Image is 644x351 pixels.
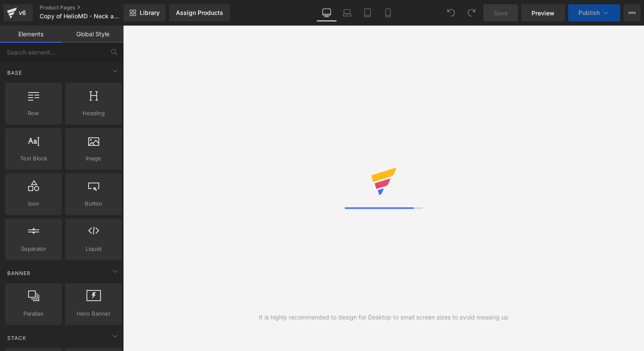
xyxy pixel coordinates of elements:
a: Global Style [62,26,124,43]
span: Base [6,69,23,77]
span: Icon [8,199,59,208]
span: Library [140,9,160,17]
a: Mobile [378,4,398,21]
span: Save [494,9,508,17]
button: More [624,4,641,21]
button: Undo [443,4,460,21]
span: Text Block [8,154,59,163]
div: v6 [17,7,28,18]
span: Preview [532,9,555,17]
span: Copy of HelioMD - Neck and Shoulder Shiatsu Massager [40,13,121,20]
span: Heading [68,109,119,118]
a: v6 [3,4,33,21]
span: Stack [6,334,27,342]
span: Liquid [68,244,119,253]
span: Parallax [8,309,59,318]
a: Product Pages [40,4,138,11]
a: Desktop [316,4,337,21]
span: Separator [8,244,59,253]
a: Laptop [337,4,357,21]
a: New Library [124,4,166,21]
span: Image [68,154,119,163]
span: Banner [6,269,32,277]
div: Assign Products [176,9,223,16]
div: It is highly recommended to design for Desktop to small screen sizes to avoid messing up [259,313,509,322]
span: Publish [578,9,600,16]
span: Hero Banner [68,309,119,318]
button: Publish [568,4,620,21]
a: Preview [521,4,565,21]
span: Button [68,199,119,208]
button: Redo [463,4,480,21]
span: Row [8,109,59,118]
a: Tablet [357,4,378,21]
